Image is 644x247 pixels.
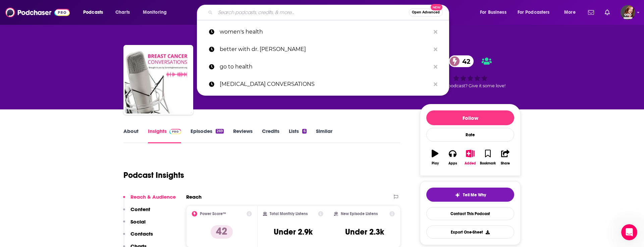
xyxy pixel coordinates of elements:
span: For Business [480,8,506,17]
a: [MEDICAL_DATA] CONVERSATIONS [197,76,449,93]
a: Reviews [233,128,253,143]
span: New [431,4,443,10]
a: Credits [262,128,279,143]
div: Rate [426,128,514,142]
img: tell me why sparkle [455,192,460,198]
h1: Podcast Insights [123,170,184,180]
span: Charts [115,8,130,17]
button: Social [123,218,146,231]
div: 6 [302,129,306,134]
button: open menu [475,7,515,18]
a: About [123,128,139,143]
input: Search podcasts, credits, & more... [215,7,409,18]
h3: Under 2.9k [274,227,313,237]
a: Charts [111,7,134,18]
div: Search podcasts, credits, & more... [203,5,455,20]
span: Open Advanced [412,11,440,14]
p: better with dr. stephanie [220,41,430,58]
div: Apps [448,161,457,165]
div: Bookmark [480,161,496,165]
h2: Reach [186,194,202,200]
button: Export One-Sheet [426,226,514,239]
button: tell me why sparkleTell Me Why [426,188,514,202]
span: 42 [455,55,474,67]
button: Added [462,145,479,169]
div: Share [501,161,510,165]
button: Follow [426,110,514,125]
a: Show notifications dropdown [585,7,597,18]
p: Content [130,206,150,212]
button: open menu [513,7,559,18]
span: Tell Me Why [463,192,486,198]
span: Logged in as pamelastevensmedia [621,5,635,20]
div: Play [432,161,439,165]
button: Play [426,145,444,169]
img: Podchaser - Follow, Share and Rate Podcasts [5,6,70,19]
span: Monitoring [143,8,167,17]
span: For Podcasters [518,8,550,17]
a: go to health [197,58,449,76]
a: Similar [316,128,332,143]
iframe: Intercom live chat [621,224,637,240]
a: 42 [449,55,474,67]
a: Episodes269 [191,128,224,143]
a: InsightsPodchaser Pro [148,128,181,143]
button: Contacts [123,231,153,243]
p: BREAST CANCER CONVERSATIONS [220,76,430,93]
div: 269 [216,129,224,134]
p: Social [130,218,146,225]
p: Reach & Audience [130,194,176,200]
button: Bookmark [479,145,496,169]
a: Contact This Podcast [426,207,514,220]
img: Breast Cancer Conversations [125,46,192,113]
a: women's health [197,23,449,41]
button: Open AdvancedNew [409,8,443,16]
a: Lists6 [289,128,306,143]
span: More [564,8,576,17]
p: women's health [220,23,430,41]
img: User Profile [621,5,635,20]
h2: Total Monthly Listens [270,211,308,216]
button: open menu [138,7,175,18]
button: Content [123,206,150,218]
button: Share [497,145,514,169]
h3: Under 2.3k [345,227,384,237]
h2: New Episode Listens [341,211,378,216]
a: Show notifications dropdown [602,7,612,18]
span: Good podcast? Give it some love! [435,83,505,88]
button: open menu [78,7,112,18]
a: better with dr. [PERSON_NAME] [197,41,449,58]
p: 42 [211,225,233,239]
button: open menu [559,7,584,18]
h2: Power Score™ [200,211,226,216]
img: Podchaser Pro [169,129,181,134]
p: go to health [220,58,430,76]
div: Added [465,161,476,165]
button: Show profile menu [621,5,635,20]
p: Contacts [130,231,153,237]
div: 42Good podcast? Give it some love! [420,51,521,93]
button: Reach & Audience [123,194,176,206]
span: Podcasts [83,8,103,17]
button: Apps [444,145,461,169]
